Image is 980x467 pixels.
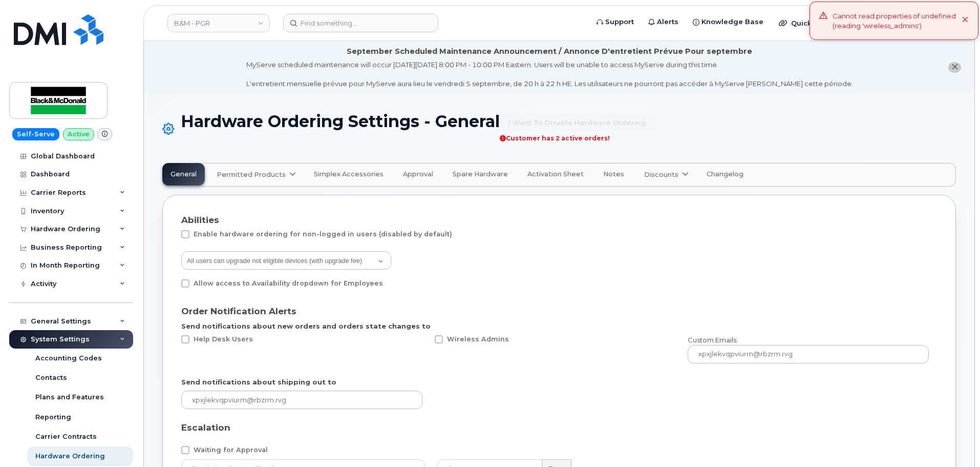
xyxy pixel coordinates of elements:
a: Simplex Accessories [306,164,391,186]
div: September Scheduled Maintenance Announcement / Annonce D'entretient Prévue Pour septembre [347,46,752,57]
span: Notes [603,170,624,178]
h1: Hardware Ordering Settings - General [162,112,956,147]
span: Permitted Products [217,170,286,179]
span: Simplex Accessories [314,170,384,178]
a: Discounts [636,164,695,186]
div: MyServe scheduled maintenance will occur [DATE][DATE] 8:00 PM - 10:00 PM Eastern. Users will be u... [246,60,853,89]
input: Help Desk Users [169,335,174,340]
input: xpxjlekvqpviurm@rbzrm.rvg [688,345,929,363]
label: Send notifications about shipping out to [181,377,336,387]
span: Spare Hardware [453,170,508,178]
div: Customer has 2 active orders! [500,135,655,141]
a: Notes [595,164,632,186]
input: Allow access to Availability dropdown for Employees [169,279,174,285]
a: Spare Hardware [445,164,516,186]
span: Waiting for Approval [194,446,268,454]
input: Wireless Admins [422,335,428,340]
button: close notification [948,62,961,73]
span: Activation Sheet [527,170,584,178]
input: Enable hardware ordering for non-logged in users (disabled by default) [169,230,174,235]
div: Cannot read properties of undefined (reading 'wireless_admins') [833,11,962,30]
a: General [163,164,204,186]
a: Approval [395,164,441,186]
a: Permitted Products [208,164,302,186]
span: Custom Emails: [688,336,738,344]
a: Changelog [699,164,751,186]
span: Wireless Admins [447,335,509,343]
span: Enable hardware ordering for non-logged in users (disabled by default) [194,230,452,238]
span: Allow access to Availability dropdown for Employees [194,279,383,287]
div: Escalation [181,421,937,434]
span: Help Desk Users [194,335,253,343]
label: Send notifications about new orders and orders state changes to [181,321,431,331]
input: Waiting for Approval [169,446,174,451]
div: Abilities [181,214,937,226]
span: Discounts [644,170,678,179]
a: Activation Sheet [520,164,591,186]
div: Order Notification Alerts [181,305,937,317]
input: xpxjlekvqpviurm@rbzrm.rvg [181,391,422,409]
span: Changelog [707,170,743,178]
span: Approval [403,170,433,178]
